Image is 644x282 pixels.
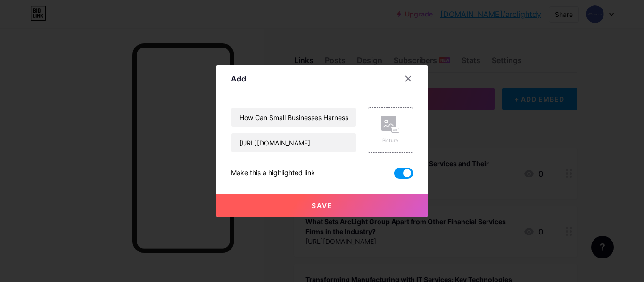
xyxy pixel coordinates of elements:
[231,168,315,179] div: Make this a highlighted link
[231,108,356,127] input: Title
[231,133,356,152] input: URL
[312,201,333,209] span: Save
[381,137,400,144] div: Picture
[231,73,246,84] div: Add
[216,194,428,217] button: Save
